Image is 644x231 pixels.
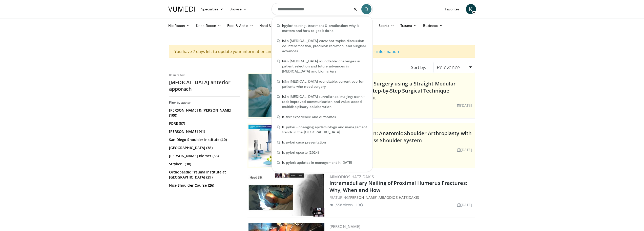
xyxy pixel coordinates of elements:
a: Stryker . (30) [169,162,239,167]
span: Relevance [437,64,460,71]
a: [GEOGRAPHIC_DATA] (38) [169,145,239,150]
a: Trauma [397,21,420,31]
img: VuMedi Logo [168,7,195,12]
li: [DATE] [457,202,472,207]
a: [PERSON_NAME] (41) [169,129,239,134]
a: San Diego Shoulder Institute (40) [169,137,239,142]
a: Armodios Hatzidakis [379,195,419,200]
p: Results for: [169,73,240,77]
a: Favorites [442,4,463,14]
a: [PERSON_NAME] Biomet (38) [169,153,239,158]
span: &n [MEDICAL_DATA] 2025: hot topics discussion - de-intensification, precision radiation, and surg... [282,38,367,54]
li: [DATE] [457,103,472,108]
span: h [282,160,284,165]
span: . pylori - changing epidemiology and management trends in the [GEOGRAPHIC_DATA] [282,125,367,135]
a: Browse [226,4,250,14]
a: 72:08 [248,173,324,217]
span: h [282,23,284,28]
a: Surgical Animation: Anatomic Shoulder Arthroplasty with OsseoFit™ Stemless Shoulder System [329,130,472,144]
h2: [MEDICAL_DATA] anterior apporach [169,79,240,92]
span: . pylori: updates in management in [DATE] [282,160,352,165]
li: [DATE] [457,147,472,152]
a: Hip Recon [165,21,193,31]
span: &n [MEDICAL_DATA] roundtable: current soc for patients who need surgery [282,79,367,89]
span: &n [MEDICAL_DATA] roundtable: challenges in patient selection and future advances in [MEDICAL_DAT... [282,59,367,74]
h3: Filter by author: [169,101,240,105]
a: Sports [376,21,397,31]
span: h [282,94,284,99]
span: . pylori update (2024) [282,150,319,155]
a: Knee Recon [193,21,224,31]
span: &n [MEDICAL_DATA] surveillance imaging: acr ni-rads improved communication and value-added multid... [282,94,367,109]
span: -fire: experience and outcomes [282,114,336,119]
span: h [282,150,284,154]
a: Nice Shoulder Course (26) [169,183,239,188]
a: Relevance [433,62,475,73]
a: Hand & Wrist [256,21,289,31]
div: FEATURING , [329,195,474,200]
span: h [282,79,284,83]
span: . pylori case presentation [282,140,326,145]
input: Search topics, interventions [272,3,373,15]
a: Intramedullary Nailing of Proximal Humerus Fractures: Why, When and How [329,180,467,193]
span: h [282,115,284,119]
a: 13:43 [248,74,324,117]
span: pylori testing, treatment & eradication: why it matters and how to get it done [282,23,367,33]
div: FEATURING [329,95,474,101]
img: 4275ad52-8fa6-4779-9598-00e5d5b95857.300x170_q85_crop-smart_upscale.jpg [248,74,324,117]
span: h [282,140,284,144]
a: [PERSON_NAME] [349,195,377,200]
a: Specialties [198,4,227,14]
a: Femoral Revision Surgery using a Straight Modular Revision Stem | Step-by-Step Surgical Technique [329,80,456,94]
span: h [282,59,284,63]
a: Foot & Ankle [224,21,256,31]
li: 19 [356,202,363,207]
a: Business [420,21,446,31]
span: h [282,39,284,43]
div: Sort by: [407,62,430,73]
a: K [466,4,476,14]
a: Armodios Hatzidakis [329,174,374,179]
img: 84e7f812-2061-4fff-86f6-cdff29f66ef4.300x170_q85_crop-smart_upscale.jpg [248,124,324,167]
div: You have 7 days left to update your information and complete your registration. [169,45,475,58]
li: 1,558 views [329,202,353,207]
a: [PERSON_NAME] & [PERSON_NAME] (100) [169,108,239,118]
a: [PERSON_NAME] [329,224,361,229]
a: Orthopaedic Trauma Institute at [GEOGRAPHIC_DATA] (29) [169,170,239,180]
a: FORE (57) [169,121,239,126]
img: 2294a05c-9c78-43a3-be21-f98653b8503a.300x170_q85_crop-smart_upscale.jpg [248,173,324,217]
span: 72:08 [312,211,323,215]
span: h [282,125,284,129]
a: 06:20 [248,124,324,167]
